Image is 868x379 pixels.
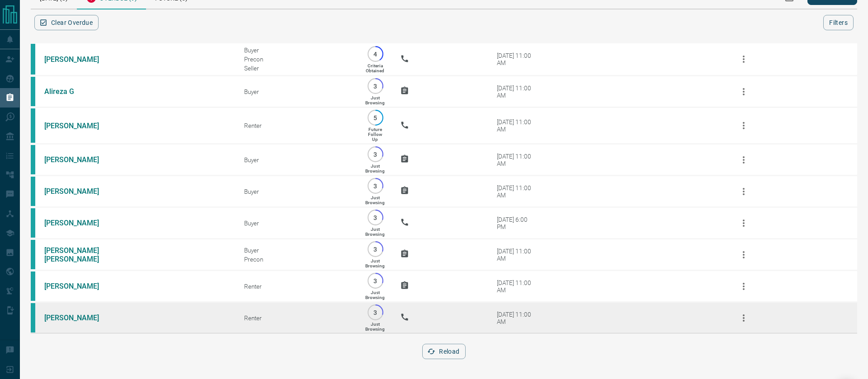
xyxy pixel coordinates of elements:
div: condos.ca [31,44,35,75]
p: Criteria Obtained [366,63,384,73]
a: [PERSON_NAME] [44,282,112,290]
p: 3 [372,277,379,284]
div: condos.ca [31,208,35,238]
p: Just Browsing [365,95,385,105]
div: [DATE] 11:00 AM [497,311,535,325]
div: condos.ca [31,77,35,106]
p: 3 [372,309,379,316]
div: Precon [244,256,350,263]
div: Buyer [244,220,350,227]
a: [PERSON_NAME] [PERSON_NAME] [44,246,112,263]
div: [DATE] 11:00 AM [497,153,535,167]
p: Just Browsing [365,195,385,205]
p: 3 [372,151,379,158]
a: [PERSON_NAME] [44,155,112,164]
div: Renter [244,283,350,290]
p: 3 [372,182,379,189]
p: Just Browsing [365,164,385,173]
div: [DATE] 11:00 AM [497,84,535,99]
div: Precon [244,56,350,63]
div: [DATE] 11:00 AM [497,52,535,66]
div: condos.ca [31,271,35,301]
p: Just Browsing [365,258,385,268]
p: 3 [372,214,379,221]
div: [DATE] 11:00 AM [497,184,535,199]
div: condos.ca [31,240,35,269]
div: [DATE] 11:00 AM [497,118,535,133]
div: [DATE] 6:00 PM [497,216,535,230]
div: Renter [244,122,350,129]
div: [DATE] 11:00 AM [497,248,535,262]
a: [PERSON_NAME] [44,122,112,130]
p: 3 [372,83,379,89]
button: Reload [422,344,465,359]
a: Alireza G [44,87,112,96]
a: [PERSON_NAME] [44,313,112,322]
div: condos.ca [31,108,35,143]
div: [DATE] 11:00 AM [497,279,535,294]
div: Seller [244,65,350,72]
p: Just Browsing [365,227,385,237]
p: 3 [372,246,379,253]
div: condos.ca [31,177,35,206]
button: Clear Overdue [34,15,99,30]
p: Future Follow Up [368,127,382,142]
a: [PERSON_NAME] [44,219,112,227]
div: Renter [244,314,350,322]
p: Just Browsing [365,290,385,300]
a: [PERSON_NAME] [44,187,112,196]
p: 4 [372,51,379,57]
div: Buyer [244,88,350,95]
div: condos.ca [31,145,35,174]
div: Buyer [244,188,350,195]
p: 5 [372,114,379,121]
div: Buyer [244,47,350,54]
div: condos.ca [31,303,35,332]
div: Buyer [244,156,350,164]
button: Filters [823,15,854,30]
p: Just Browsing [365,322,385,332]
a: [PERSON_NAME] [44,55,112,64]
div: Buyer [244,247,350,254]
